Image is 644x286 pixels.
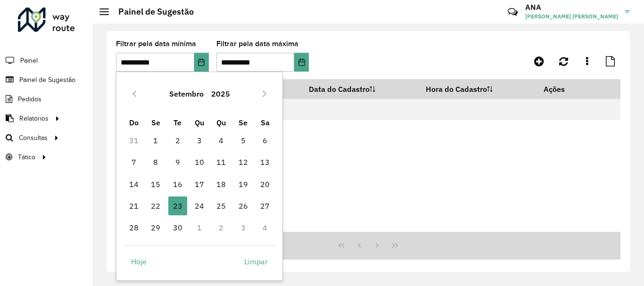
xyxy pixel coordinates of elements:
td: 17 [189,173,210,195]
td: 27 [254,195,276,217]
span: 1 [146,131,165,150]
td: 5 [232,130,254,151]
span: Painel [20,56,38,65]
span: Sa [261,118,270,127]
td: 9 [166,151,188,173]
span: 16 [168,175,187,194]
td: 26 [232,195,254,217]
td: 4 [210,130,232,151]
td: 23 [166,195,188,217]
span: 25 [212,196,231,215]
span: Qu [216,118,226,127]
td: 24 [189,195,210,217]
a: Contato Rápido [503,2,523,22]
button: Choose Date [294,53,309,72]
span: 22 [146,196,165,215]
th: Ações [537,79,594,99]
span: 19 [234,175,253,194]
td: 2 [166,130,188,151]
td: 7 [123,151,145,173]
td: 18 [210,173,232,195]
span: Tático [18,152,35,162]
td: 12 [232,151,254,173]
button: Limpar [236,252,276,271]
td: 1 [145,130,166,151]
span: Qu [195,118,204,127]
span: 26 [234,196,253,215]
span: 7 [124,153,143,172]
button: Choose Date [194,53,209,72]
span: 30 [168,218,187,237]
td: 20 [254,173,276,195]
button: Choose Year [207,82,234,105]
span: 15 [146,175,165,194]
th: Hora do Cadastro [420,79,537,99]
span: 5 [234,131,253,150]
span: 21 [124,196,143,215]
td: 3 [232,217,254,238]
span: 18 [212,175,231,194]
td: 29 [145,217,166,238]
td: 25 [210,195,232,217]
span: Se [239,118,248,127]
td: 15 [145,173,166,195]
div: Choose Date [116,72,283,281]
span: Limpar [244,256,268,267]
span: 12 [234,153,253,172]
button: Hoje [123,252,155,271]
label: Filtrar pela data máxima [216,38,298,49]
h3: ANA [525,3,618,12]
span: 20 [256,175,274,194]
span: 27 [256,196,274,215]
span: 29 [146,218,165,237]
th: Data do Cadastro [303,79,420,99]
span: 2 [168,131,187,150]
span: 28 [124,218,143,237]
span: Consultas [19,133,48,143]
span: Hoje [131,256,147,267]
td: 8 [145,151,166,173]
h2: Painel de Sugestão [109,7,194,17]
span: Painel de Sugestão [19,75,75,85]
span: Do [129,118,139,127]
span: Pedidos [18,94,41,104]
td: 21 [123,195,145,217]
td: 16 [166,173,188,195]
span: 13 [256,153,274,172]
td: 2 [210,217,232,238]
span: 8 [146,153,165,172]
span: Te [173,118,182,127]
td: 19 [232,173,254,195]
span: 17 [190,175,209,194]
span: Se [151,118,160,127]
td: Nenhum registro encontrado [116,99,620,120]
span: [PERSON_NAME] [PERSON_NAME] [525,12,618,21]
td: 30 [166,217,188,238]
td: 13 [254,151,276,173]
span: 6 [256,131,274,150]
span: 24 [190,196,209,215]
td: 14 [123,173,145,195]
td: 10 [189,151,210,173]
td: 31 [123,130,145,151]
span: 23 [168,196,187,215]
button: Previous Month [127,86,142,101]
span: 11 [212,153,231,172]
span: Relatórios [19,114,49,123]
td: 28 [123,217,145,238]
span: 14 [124,175,143,194]
td: 4 [254,217,276,238]
span: 4 [212,131,231,150]
td: 22 [145,195,166,217]
label: Filtrar pela data mínima [116,38,196,49]
button: Next Month [257,86,272,101]
td: 3 [189,130,210,151]
td: 11 [210,151,232,173]
td: 1 [189,217,210,238]
span: 3 [190,131,209,150]
td: 6 [254,130,276,151]
span: 9 [168,153,187,172]
span: 10 [190,153,209,172]
button: Choose Month [165,82,207,105]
